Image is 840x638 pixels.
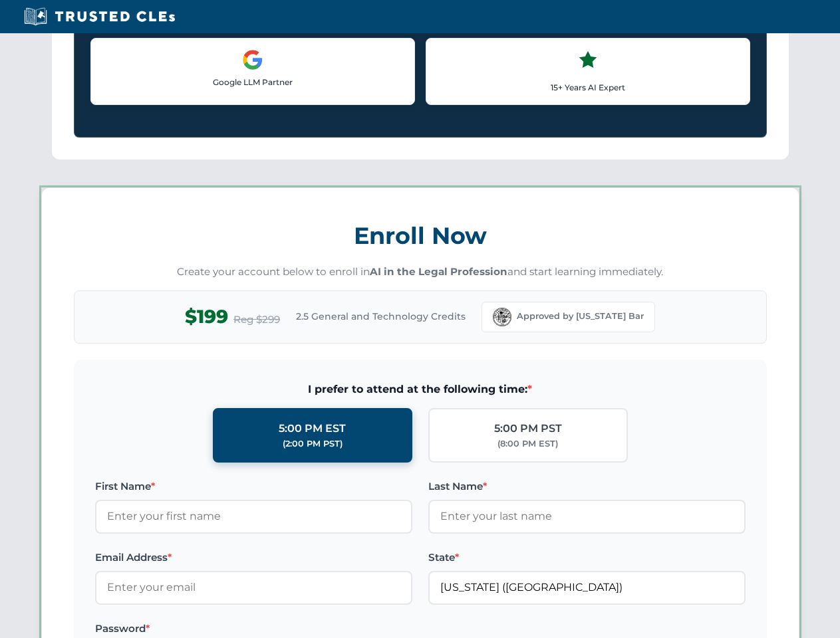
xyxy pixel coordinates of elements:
strong: AI in the Legal Profession [370,265,507,278]
p: 15+ Years AI Expert [437,81,739,94]
label: Last Name [428,478,746,494]
p: Google LLM Partner [102,76,404,88]
label: State [428,550,746,566]
span: 2.5 General and Technology Credits [296,309,466,324]
input: Enter your last name [428,500,746,533]
label: First Name [95,478,412,494]
span: Reg $299 [233,312,280,328]
div: 5:00 PM PST [494,420,562,437]
div: 5:00 PM EST [279,420,346,437]
span: I prefer to attend at the following time: [95,381,746,398]
div: (8:00 PM EST) [497,437,558,451]
img: Florida Bar [493,308,511,326]
input: Florida (FL) [428,571,746,604]
label: Password [95,621,412,637]
input: Enter your first name [95,500,412,533]
label: Email Address [95,550,412,566]
span: Approved by [US_STATE] Bar [517,310,644,323]
img: Trusted CLEs [20,7,179,27]
p: Create your account below to enroll in and start learning immediately. [74,265,767,280]
input: Enter your email [95,571,412,604]
h3: Enroll Now [74,215,767,257]
span: $199 [185,302,228,332]
div: (2:00 PM PST) [283,437,343,451]
img: Google [242,49,263,70]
